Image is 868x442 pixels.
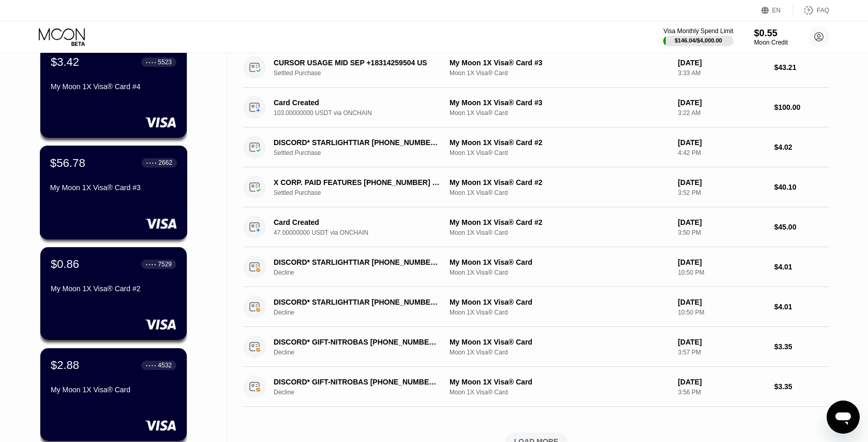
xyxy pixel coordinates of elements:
[158,59,172,66] div: 5523
[450,309,669,316] div: Moon 1X Visa® Card
[243,88,829,127] div: Card Created103.00000000 USDT via ONCHAINMy Moon 1X Visa® Card #3Moon 1X Visa® Card[DATE]3:22 AM$...
[678,98,766,107] div: [DATE]
[146,61,156,64] div: ● ● ● ●
[146,161,157,164] div: ● ● ● ●
[774,63,829,72] div: $43.21
[450,109,669,117] div: Moon 1X Visa® Card
[51,258,79,271] div: $0.86
[678,218,766,226] div: [DATE]
[450,98,669,107] div: My Moon 1X Visa® Card #3
[450,138,669,147] div: My Moon 1X Visa® Card #2
[678,69,766,77] div: 3:33 AM
[274,258,440,266] div: DISCORD* STARLIGHTTIAR [PHONE_NUMBER] US
[793,5,829,16] div: FAQ
[678,349,766,356] div: 3:57 PM
[40,348,187,441] div: $2.88● ● ● ●4532My Moon 1X Visa® Card
[774,303,829,311] div: $4.01
[678,149,766,156] div: 4:42 PM
[274,269,452,276] div: Decline
[675,37,722,44] div: $146.04 / $4,000.00
[146,263,156,266] div: ● ● ● ●
[243,327,829,367] div: DISCORD* GIFT-NITROBAS [PHONE_NUMBER] USDeclineMy Moon 1X Visa® CardMoon 1X Visa® Card[DATE]3:57 ...
[146,364,156,367] div: ● ● ● ●
[678,389,766,396] div: 3:56 PM
[274,338,440,346] div: DISCORD* GIFT-NITROBAS [PHONE_NUMBER] US
[40,45,187,138] div: $3.42● ● ● ●5523My Moon 1X Visa® Card #4
[274,218,440,226] div: Card Created
[51,386,176,394] div: My Moon 1X Visa® Card
[450,149,669,156] div: Moon 1X Visa® Card
[450,218,669,226] div: My Moon 1X Visa® Card #2
[678,298,766,306] div: [DATE]
[450,69,669,77] div: Moon 1X Visa® Card
[754,28,788,39] div: $0.55
[450,178,669,187] div: My Moon 1X Visa® Card #2
[678,338,766,346] div: [DATE]
[774,143,829,151] div: $4.02
[774,263,829,271] div: $4.01
[274,298,440,306] div: DISCORD* STARLIGHTTIAR [PHONE_NUMBER] US
[774,183,829,191] div: $40.10
[274,229,452,236] div: 47.00000000 USDT via ONCHAIN
[450,269,669,276] div: Moon 1X Visa® Card
[51,284,176,293] div: My Moon 1X Visa® Card #2
[158,261,172,268] div: 7529
[158,362,172,369] div: 4532
[50,183,177,192] div: My Moon 1X Visa® Card #3
[274,389,452,396] div: Decline
[243,127,829,167] div: DISCORD* STARLIGHTTIAR [PHONE_NUMBER] USSettled PurchaseMy Moon 1X Visa® Card #2Moon 1X Visa® Car...
[761,5,793,16] div: EN
[40,247,187,340] div: $0.86● ● ● ●7529My Moon 1X Visa® Card #2
[678,138,766,147] div: [DATE]
[274,189,452,196] div: Settled Purchase
[827,401,860,434] iframe: Button to launch messaging window, conversation in progress
[678,229,766,236] div: 3:50 PM
[243,287,829,327] div: DISCORD* STARLIGHTTIAR [PHONE_NUMBER] USDeclineMy Moon 1X Visa® CardMoon 1X Visa® Card[DATE]10:50...
[450,189,669,196] div: Moon 1X Visa® Card
[50,156,85,169] div: $56.78
[663,27,733,35] div: Visa Monthly Spend Limit
[274,109,452,117] div: 103.00000000 USDT via ONCHAIN
[158,159,172,166] div: 2662
[774,103,829,111] div: $100.00
[274,138,440,147] div: DISCORD* STARLIGHTTIAR [PHONE_NUMBER] US
[274,69,452,77] div: Settled Purchase
[450,389,669,396] div: Moon 1X Visa® Card
[450,338,669,346] div: My Moon 1X Visa® Card
[450,258,669,266] div: My Moon 1X Visa® Card
[274,178,440,187] div: X CORP. PAID FEATURES [PHONE_NUMBER] US
[51,55,79,69] div: $3.42
[274,59,440,67] div: CURSOR USAGE MID SEP +18314259504 US
[51,82,176,91] div: My Moon 1X Visa® Card #4
[678,109,766,117] div: 3:22 AM
[678,258,766,266] div: [DATE]
[678,189,766,196] div: 3:52 PM
[274,378,440,386] div: DISCORD* GIFT-NITROBAS [PHONE_NUMBER] US
[678,378,766,386] div: [DATE]
[243,207,829,247] div: Card Created47.00000000 USDT via ONCHAINMy Moon 1X Visa® Card #2Moon 1X Visa® Card[DATE]3:50 PM$4...
[243,48,829,88] div: CURSOR USAGE MID SEP +18314259504 USSettled PurchaseMy Moon 1X Visa® Card #3Moon 1X Visa® Card[DA...
[274,309,452,316] div: Decline
[450,349,669,356] div: Moon 1X Visa® Card
[51,359,79,372] div: $2.88
[774,382,829,391] div: $3.35
[678,309,766,316] div: 10:50 PM
[274,149,452,156] div: Settled Purchase
[754,39,788,46] div: Moon Credit
[663,27,733,46] div: Visa Monthly Spend Limit$146.04/$4,000.00
[450,298,669,306] div: My Moon 1X Visa® Card
[450,229,669,236] div: Moon 1X Visa® Card
[678,178,766,187] div: [DATE]
[274,349,452,356] div: Decline
[774,343,829,351] div: $3.35
[243,367,829,407] div: DISCORD* GIFT-NITROBAS [PHONE_NUMBER] USDeclineMy Moon 1X Visa® CardMoon 1X Visa® Card[DATE]3:56 ...
[450,59,669,67] div: My Moon 1X Visa® Card #3
[774,223,829,231] div: $45.00
[772,7,781,14] div: EN
[450,378,669,386] div: My Moon 1X Visa® Card
[243,167,829,207] div: X CORP. PAID FEATURES [PHONE_NUMBER] USSettled PurchaseMy Moon 1X Visa® Card #2Moon 1X Visa® Card...
[678,269,766,276] div: 10:50 PM
[243,247,829,287] div: DISCORD* STARLIGHTTIAR [PHONE_NUMBER] USDeclineMy Moon 1X Visa® CardMoon 1X Visa® Card[DATE]10:50...
[274,98,440,107] div: Card Created
[40,146,187,239] div: $56.78● ● ● ●2662My Moon 1X Visa® Card #3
